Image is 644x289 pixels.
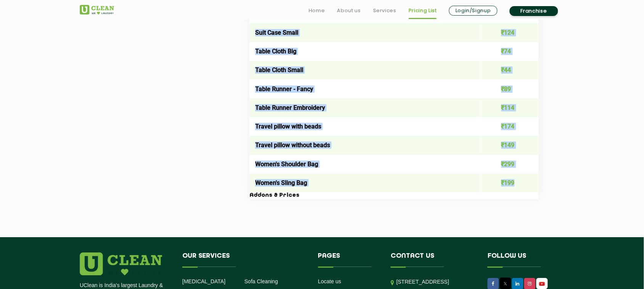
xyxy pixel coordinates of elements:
[250,155,481,173] td: Women's Shoulder Bag
[396,278,476,286] p: [STREET_ADDRESS]
[250,42,481,61] td: Table Cloth Big
[481,155,539,173] td: ₹299
[182,252,307,267] h4: Our Services
[481,136,539,154] td: ₹149
[250,79,481,98] td: Table Runner - Fancy
[481,79,539,98] td: ₹89
[449,6,497,16] a: Login/Signup
[337,6,361,15] a: About us
[250,173,481,192] td: Women's Sling Bag
[250,117,481,136] td: Travel pillow with beads
[481,173,539,192] td: ₹199
[250,23,481,42] td: Suit Case Small
[488,252,555,267] h4: Follow us
[250,192,539,199] h3: Addons & Prices
[80,252,162,275] img: logo.png
[318,252,380,267] h4: Pages
[182,278,225,284] a: [MEDICAL_DATA]
[309,6,325,15] a: Home
[481,98,539,117] td: ₹114
[481,117,539,136] td: ₹174
[373,6,396,15] a: Services
[250,98,481,117] td: Table Runner Embroidery
[245,278,278,284] a: Sofa Cleaning
[481,42,539,61] td: ₹74
[391,252,476,267] h4: Contact us
[80,5,114,14] img: UClean Laundry and Dry Cleaning
[537,280,547,288] img: UClean Laundry and Dry Cleaning
[409,6,437,15] a: Pricing List
[510,6,558,16] a: Franchise
[250,61,481,79] td: Table Cloth Small
[318,278,341,284] a: Locate us
[481,23,539,42] td: ₹124
[481,61,539,79] td: ₹44
[250,136,481,154] td: Travel pillow without beads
